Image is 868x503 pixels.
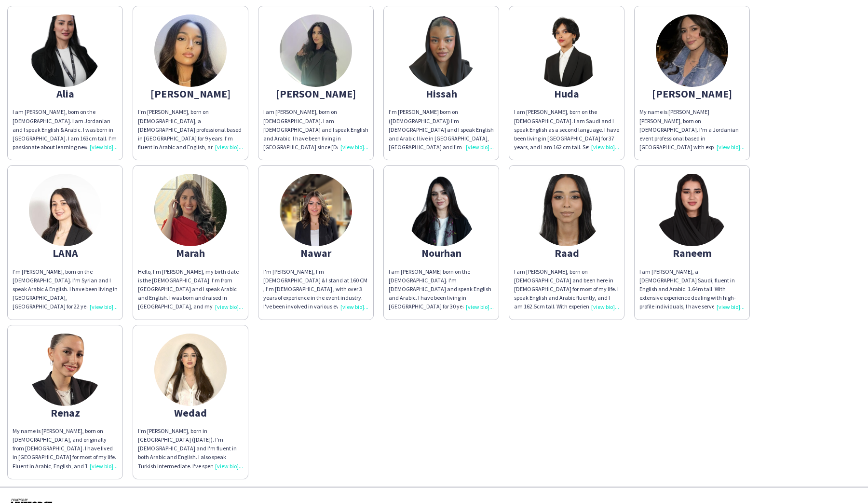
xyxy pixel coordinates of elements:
[514,89,619,98] div: Huda
[138,249,243,257] div: Marah
[13,249,118,257] div: LANA
[13,408,118,417] div: Renaz
[154,334,227,406] img: thumb-23c1c13f-c685-45f2-9618-9766f02f7301.jpg
[138,267,243,311] div: Hello, I’m [PERSON_NAME], my birth date is the [DEMOGRAPHIC_DATA]. I'm from [GEOGRAPHIC_DATA] and...
[13,267,118,311] div: I’m [PERSON_NAME], born on the [DEMOGRAPHIC_DATA]. I’m Syrian and I speak Arabic & English. I hav...
[405,14,477,87] img: thumb-68514d574f249.png
[263,267,368,311] div: I'm [PERSON_NAME], I'm [DEMOGRAPHIC_DATA] & I stand at 160 CM , I'm [DEMOGRAPHIC_DATA] , with ove...
[154,174,227,246] img: thumb-985a4593-e981-4b81-a9c8-4e7e25e074b4.png
[138,89,243,98] div: [PERSON_NAME]
[29,174,101,246] img: thumb-66e950aec954c.jpeg
[263,89,368,98] div: [PERSON_NAME]
[389,108,494,152] div: I'm [PERSON_NAME] born on ([DEMOGRAPHIC_DATA]) I'm [DEMOGRAPHIC_DATA] and I speak English and Ara...
[639,267,745,311] div: I am [PERSON_NAME], a [DEMOGRAPHIC_DATA] Saudi, fluent in English and Arabic. 1.64m tall. With ex...
[530,14,603,87] img: thumb-cb42e4ec-c2e2-408e-88c6-ac0900df0bff.png
[639,89,745,98] div: [PERSON_NAME]
[263,249,368,257] div: Nawar
[13,89,118,98] div: Alia
[280,174,352,246] img: thumb-5fe4c9c4-c4ea-4142-82bd-73c40865bd87.jpg
[389,249,494,257] div: Nourhan
[530,174,603,246] img: thumb-68d16d5b05dc2.jpeg
[263,108,368,152] div: I am [PERSON_NAME], born on [DEMOGRAPHIC_DATA]. I am [DEMOGRAPHIC_DATA] and I speak English and A...
[514,249,619,257] div: Raad
[154,14,227,87] img: thumb-6559779abb9d4.jpeg
[389,267,494,311] div: I am [PERSON_NAME] born on the [DEMOGRAPHIC_DATA]. I'm [DEMOGRAPHIC_DATA] and speak English and A...
[29,334,101,406] img: thumb-3c9595b0-ac92-4f50-93ea-45b538f9abe7.png
[138,408,243,417] div: Wedad
[405,174,477,246] img: thumb-24371be3-39df-4b5f-a0e6-491bbb73d441.png
[389,89,494,98] div: Hissah
[656,14,728,87] img: thumb-cbdf6fc0-f512-40ed-94a8-113d73b36c73.jpg
[138,108,243,152] div: I'm [PERSON_NAME], born on [DEMOGRAPHIC_DATA], a [DEMOGRAPHIC_DATA] professional based in [GEOGRA...
[138,427,243,471] div: I'm [PERSON_NAME], born in [GEOGRAPHIC_DATA] ([DATE]). I'm [DEMOGRAPHIC_DATA] and I'm fluent in b...
[639,108,745,152] div: My name is [PERSON_NAME] [PERSON_NAME], born on [DEMOGRAPHIC_DATA]. I'm a Jordanian event profess...
[29,14,101,87] img: thumb-3663157b-f9fb-499f-a17b-6a5f34ee0f0d.png
[656,174,728,246] img: thumb-66aff9e68615c.png
[13,427,118,471] div: My name is [PERSON_NAME], born on [DEMOGRAPHIC_DATA], and originally from [DEMOGRAPHIC_DATA]. I h...
[514,108,619,152] div: I am [PERSON_NAME], born on the [DEMOGRAPHIC_DATA]. I am Saudi and I speak English as a second la...
[13,108,118,152] div: I am [PERSON_NAME], born on the [DEMOGRAPHIC_DATA]. I am Jordanian and I speak English & Arabic. ...
[514,267,619,311] div: I am [PERSON_NAME], born on [DEMOGRAPHIC_DATA] and been here in [DEMOGRAPHIC_DATA] for most of my...
[639,249,745,257] div: Raneem
[280,14,352,87] img: thumb-66d6ceaa10451.jpeg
